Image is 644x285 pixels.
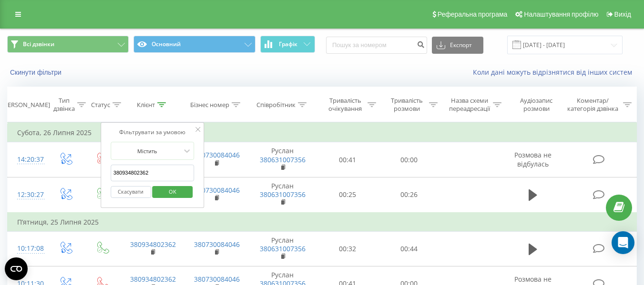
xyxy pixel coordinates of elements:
[17,239,37,258] div: 10:17:08
[190,101,229,109] div: Бізнес номер
[2,101,50,109] div: [PERSON_NAME]
[260,155,306,164] a: 380631007356
[378,177,440,212] td: 00:26
[449,97,491,113] div: Назва схеми переадресації
[565,97,621,113] div: Коментар/категорія дзвінка
[137,101,155,109] div: Клієнт
[260,190,306,199] a: 380631007356
[194,186,240,195] a: 380730084046
[614,10,631,18] span: Вихід
[326,37,427,54] input: Пошук за номером
[248,142,317,177] td: Руслан
[378,142,440,177] td: 00:00
[130,275,176,284] a: 380934802362
[7,68,66,77] button: Скинути фільтри
[260,244,306,253] a: 380631007356
[8,123,637,142] td: Субота, 26 Липня 2025
[194,240,240,249] a: 380730084046
[432,37,483,54] button: Експорт
[111,186,151,198] button: Скасувати
[317,142,378,177] td: 00:41
[279,41,297,48] span: Графік
[130,240,176,249] a: 380934802362
[524,10,598,18] span: Налаштування профілю
[514,150,552,168] span: Розмова не відбулась
[194,150,240,159] a: 380730084046
[8,213,637,232] td: П’ятниця, 25 Липня 2025
[317,231,378,266] td: 00:32
[512,97,561,113] div: Аудіозапис розмови
[91,101,110,109] div: Статус
[111,128,194,137] div: Фільтрувати за умовою
[17,186,37,204] div: 12:30:27
[17,150,37,169] div: 14:20:37
[111,165,194,181] input: Введіть значення
[473,68,637,77] a: Коли дані можуть відрізнятися вiд інших систем
[5,257,28,280] button: Open CMP widget
[133,36,255,53] button: Основний
[248,177,317,212] td: Руслан
[260,36,315,53] button: Графік
[23,40,54,48] span: Всі дзвінки
[248,231,317,266] td: Руслан
[378,231,440,266] td: 00:44
[256,101,296,109] div: Співробітник
[317,177,378,212] td: 00:25
[7,36,129,53] button: Всі дзвінки
[194,275,240,284] a: 380730084046
[326,97,365,113] div: Тривалість очікування
[387,97,427,113] div: Тривалість розмови
[153,186,193,198] button: OK
[159,184,186,199] span: OK
[612,231,634,254] div: Open Intercom Messenger
[53,97,75,113] div: Тип дзвінка
[438,10,508,18] span: Реферальна програма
